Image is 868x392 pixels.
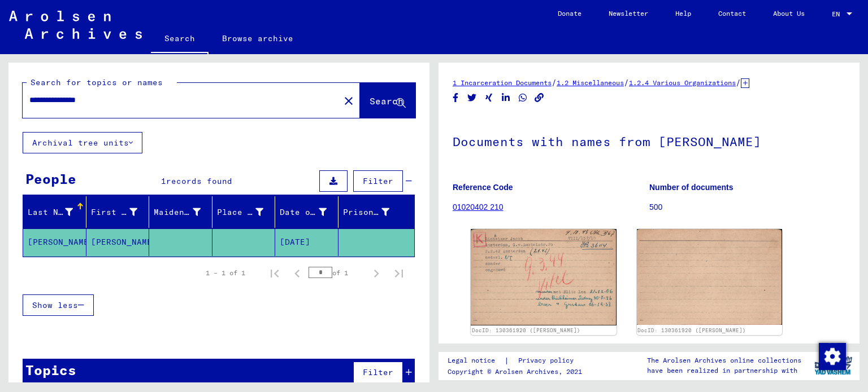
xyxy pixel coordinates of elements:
a: Legal notice [448,355,504,367]
a: Browse archive [209,25,307,52]
button: Archival tree units [23,132,142,153]
button: Search [360,83,415,118]
div: Last Name [28,206,73,218]
mat-header-cell: Last Name [23,196,86,228]
div: 1 – 1 of 1 [206,268,245,278]
div: First Name [91,203,152,221]
div: People [25,169,76,189]
div: Topics [25,360,76,380]
div: | [448,355,587,367]
img: 002.jpg [637,229,783,325]
mat-header-cell: Maiden Name [149,196,212,228]
span: Filter [363,176,393,186]
div: Place of Birth [217,203,278,221]
p: 500 [649,201,845,213]
span: / [624,77,629,87]
a: Privacy policy [509,355,587,367]
button: Share on LinkedIn [500,91,512,105]
div: Date of Birth [280,203,341,221]
img: yv_logo.png [812,351,854,380]
div: Last Name [28,203,87,221]
div: Maiden Name [154,206,201,218]
span: Filter [363,367,393,377]
div: Maiden Name [154,203,215,221]
button: Show less [23,294,94,316]
span: EN [832,10,844,18]
button: Share on Twitter [466,91,478,105]
span: Show less [32,300,78,310]
mat-header-cell: First Name [86,196,150,228]
div: Change consent [818,342,845,369]
button: Filter [353,362,403,383]
button: Share on Facebook [450,91,462,105]
button: Filter [353,170,403,192]
mat-icon: close [342,94,355,108]
p: The Arolsen Archives online collections [647,355,801,365]
div: Place of Birth [217,206,264,218]
span: records found [166,176,232,186]
h1: Documents with names from [PERSON_NAME] [453,116,845,165]
mat-cell: [PERSON_NAME] [86,228,150,256]
a: 1.2.4 Various Organizations [629,78,736,87]
img: Arolsen_neg.svg [9,11,142,39]
span: / [736,77,741,87]
a: DocID: 130361920 ([PERSON_NAME]) [637,327,746,333]
b: Reference Code [453,183,513,192]
button: First page [263,262,286,284]
span: / [552,77,557,87]
a: 1 Incarceration Documents [453,78,552,87]
span: 1 [161,176,166,186]
div: Date of Birth [280,206,327,218]
b: Number of documents [649,183,734,192]
div: Prisoner # [343,206,390,218]
mat-header-cell: Place of Birth [212,196,276,228]
a: Search [151,25,209,54]
button: Last page [388,262,410,284]
a: 1.2 Miscellaneous [557,78,624,87]
p: have been realized in partnership with [647,365,801,376]
button: Next page [365,262,388,284]
img: Change consent [819,343,846,370]
button: Previous page [286,262,309,284]
mat-header-cell: Prisoner # [338,196,415,228]
a: DocID: 130361920 ([PERSON_NAME]) [472,327,580,333]
div: of 1 [309,267,365,278]
span: Search [370,95,403,107]
div: Prisoner # [343,203,404,221]
mat-cell: [DATE] [275,228,338,256]
img: 001.jpg [471,229,617,325]
div: First Name [91,206,138,218]
mat-cell: [PERSON_NAME] [23,228,86,256]
mat-header-cell: Date of Birth [275,196,338,228]
a: 01020402 210 [453,202,504,212]
button: Copy link [533,91,545,105]
button: Clear [337,89,360,112]
button: Share on Xing [483,91,495,105]
mat-label: Search for topics or names [31,77,163,87]
p: Copyright © Arolsen Archives, 2021 [448,367,587,377]
button: Share on WhatsApp [517,91,529,105]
